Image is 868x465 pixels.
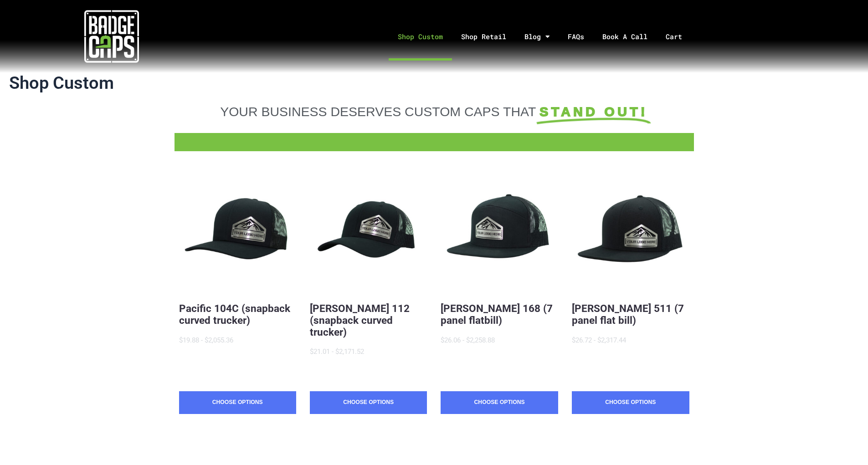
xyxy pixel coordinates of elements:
span: $26.72 - $2,317.44 [572,336,626,344]
button: BadgeCaps - Richardson 511 [572,174,689,291]
a: FAQs [559,13,593,61]
span: $19.88 - $2,055.36 [179,336,233,344]
span: $21.01 - $2,171.52 [310,347,364,356]
a: [PERSON_NAME] 511 (7 panel flat bill) [572,302,684,326]
a: Choose Options [572,391,689,414]
a: Shop Custom [389,13,452,61]
a: Choose Options [310,391,427,414]
a: YOUR BUSINESS DESERVES CUSTOM CAPS THAT STAND OUT! [179,104,689,119]
nav: Menu [223,13,868,61]
h1: Shop Custom [9,73,859,94]
a: Choose Options [179,391,296,414]
a: Shop Retail [452,13,515,61]
a: Pacific 104C (snapback curved trucker) [179,302,290,326]
button: BadgeCaps - Pacific 104C [179,174,296,291]
span: $26.06 - $2,258.88 [441,336,495,344]
a: Book A Call [593,13,657,61]
a: [PERSON_NAME] 112 (snapback curved trucker) [310,302,410,338]
a: [PERSON_NAME] 168 (7 panel flatbill) [441,302,553,326]
a: Cart [657,13,703,61]
img: badgecaps white logo with green acccent [84,9,139,64]
button: BadgeCaps - Richardson 112 [310,174,427,291]
a: Choose Options [441,391,558,414]
a: FFD BadgeCaps Fire Department Custom unique apparel [175,138,694,142]
a: Blog [515,13,559,61]
button: BadgeCaps - Richardson 168 [441,174,558,291]
span: YOUR BUSINESS DESERVES CUSTOM CAPS THAT [220,104,536,119]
